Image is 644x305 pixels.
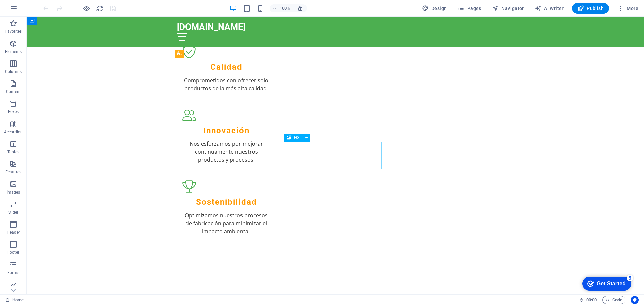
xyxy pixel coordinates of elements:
h6: Session time [579,296,597,304]
p: Boxes [8,109,19,115]
div: 5 [50,1,56,8]
button: Navigator [489,3,527,14]
p: Columns [5,69,22,74]
p: Favorites [5,29,22,34]
div: Get Started 5 items remaining, 0% complete [5,3,54,17]
span: Publish [577,5,604,12]
button: Design [419,3,450,14]
div: Get Started [20,7,49,13]
span: Design [422,5,447,12]
h6: 100% [280,4,290,12]
span: More [617,5,638,12]
button: Publish [572,3,609,14]
i: On resize automatically adjust zoom level to fit chosen device. [297,5,303,11]
p: Tables [7,149,19,155]
button: AI Writer [532,3,567,14]
p: Elements [5,49,22,54]
span: 00 00 [586,296,597,304]
button: Pages [455,3,484,14]
button: reload [96,4,104,12]
p: Accordion [4,129,23,135]
a: Click to cancel selection. Double-click to open Pages [5,296,24,304]
span: Navigator [492,5,524,12]
p: Features [5,169,21,175]
button: More [614,3,641,14]
button: 100% [270,4,293,12]
span: Pages [458,5,481,12]
span: AI Writer [535,5,564,12]
span: : [591,297,592,302]
p: Slider [8,210,19,215]
p: Content [6,89,21,94]
p: Footer [7,250,19,255]
p: Forms [7,270,19,275]
p: Images [7,189,20,195]
button: Code [602,296,625,304]
span: Code [605,296,622,304]
button: Usercentrics [631,296,639,304]
p: Header [7,230,20,235]
span: H3 [294,136,299,140]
